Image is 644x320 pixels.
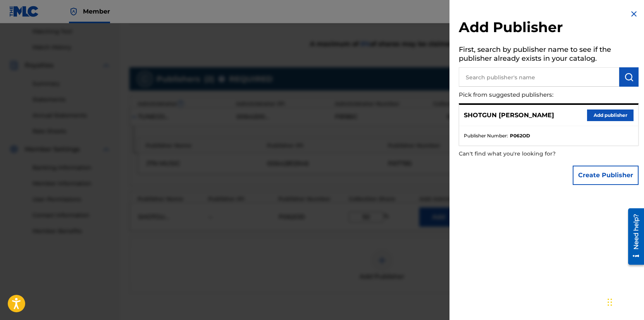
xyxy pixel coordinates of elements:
[459,19,639,38] h2: Add Publisher
[587,110,634,121] button: Add publisher
[459,87,594,103] p: Pick from suggested publishers:
[605,283,644,320] iframe: Chat Widget
[573,166,639,185] button: Create Publisher
[69,7,78,16] img: Top Rightsholder
[83,7,110,16] span: Member
[510,132,530,139] strong: P062OD
[459,146,594,162] p: Can't find what you're looking for?
[459,67,619,87] input: Search publisher's name
[624,72,634,82] img: Search Works
[459,43,639,67] h5: First, search by publisher name to see if the publisher already exists in your catalog.
[622,204,644,269] iframe: Resource Center
[464,132,508,139] span: Publisher Number :
[464,111,554,120] p: SHOTGUN [PERSON_NAME]
[608,291,612,314] div: Drag
[9,6,39,17] img: MLC Logo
